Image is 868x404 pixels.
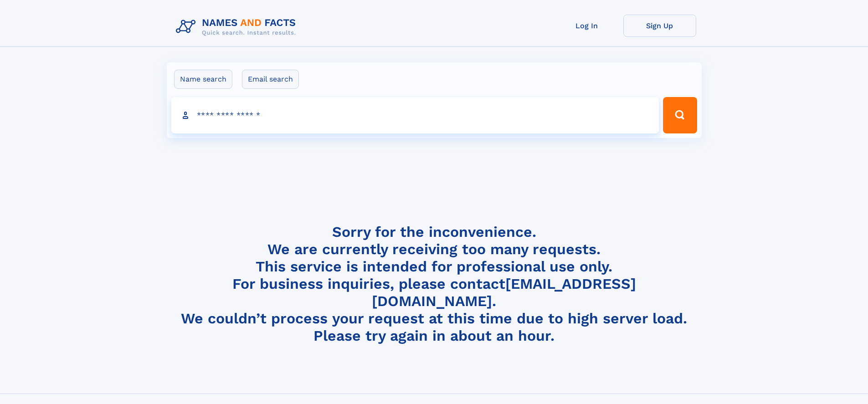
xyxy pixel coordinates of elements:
[623,15,696,37] a: Sign Up
[171,97,659,133] input: search input
[172,15,303,39] img: Logo Names and Facts
[663,97,697,133] button: Search Button
[172,223,696,345] h4: Sorry for the inconvenience. We are currently receiving too many requests. This service is intend...
[550,15,623,37] a: Log In
[242,70,299,89] label: Email search
[372,275,636,310] a: [EMAIL_ADDRESS][DOMAIN_NAME]
[174,70,232,89] label: Name search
